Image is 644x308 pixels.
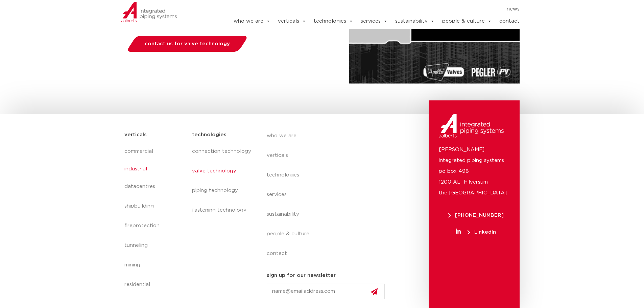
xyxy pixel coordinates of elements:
a: datacentres [124,177,186,196]
span: [PHONE_NUMBER] [448,213,504,218]
h5: technologies [192,129,226,140]
a: services [267,185,390,205]
a: people & culture [267,224,390,244]
nav: Menu [267,126,390,263]
span: contact us for valve technology [145,41,230,46]
a: industrial [124,161,186,177]
a: who we are [267,126,390,146]
span: LinkedIn [468,230,496,235]
a: valve technology [192,161,253,181]
a: mining [124,255,186,275]
a: LinkedIn [439,230,513,235]
a: people & culture [442,15,492,28]
a: fireprotection [124,216,186,236]
p: [PERSON_NAME] integrated piping systems po box 498 1200 AL Hilversum the [GEOGRAPHIC_DATA] [439,144,509,198]
a: residential [124,275,186,294]
a: technologies [314,15,353,28]
nav: Menu [124,142,186,294]
a: verticals [278,15,306,28]
a: shipbuilding [124,196,186,216]
a: technologies [267,165,390,185]
a: contact [267,244,390,263]
a: sustainability [395,15,435,28]
a: contact us for valve technology [126,36,248,52]
a: contact [499,15,520,28]
input: name@emailaddress.com [267,284,385,299]
a: sustainability [267,205,390,224]
a: commercial [124,142,186,161]
a: news [507,4,520,15]
a: tunneling [124,236,186,255]
h5: verticals [124,129,147,140]
img: send.svg [371,288,378,295]
nav: Menu [192,142,253,220]
a: fastening technology [192,200,253,220]
a: piping technology [192,181,253,200]
a: who we are [234,15,270,28]
a: services [361,15,388,28]
a: connection technology [192,142,253,161]
a: verticals [267,146,390,165]
a: [PHONE_NUMBER] [439,213,513,218]
nav: Menu [213,4,520,15]
h5: sign up for our newsletter [267,270,336,281]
